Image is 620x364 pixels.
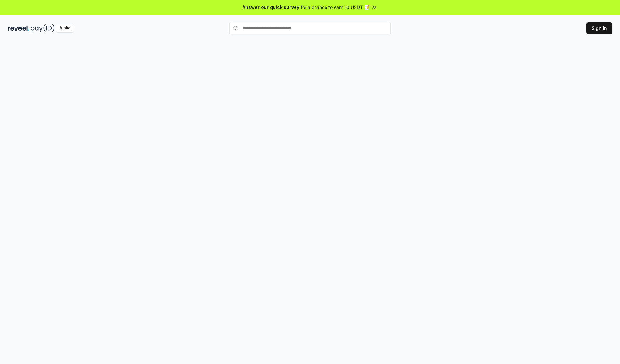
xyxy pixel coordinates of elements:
img: pay_id [31,24,55,32]
span: for a chance to earn 10 USDT 📝 [301,4,370,11]
button: Sign In [586,22,612,34]
img: reveel_dark [8,24,29,32]
span: Answer our quick survey [243,4,299,11]
div: Alpha [56,24,74,32]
